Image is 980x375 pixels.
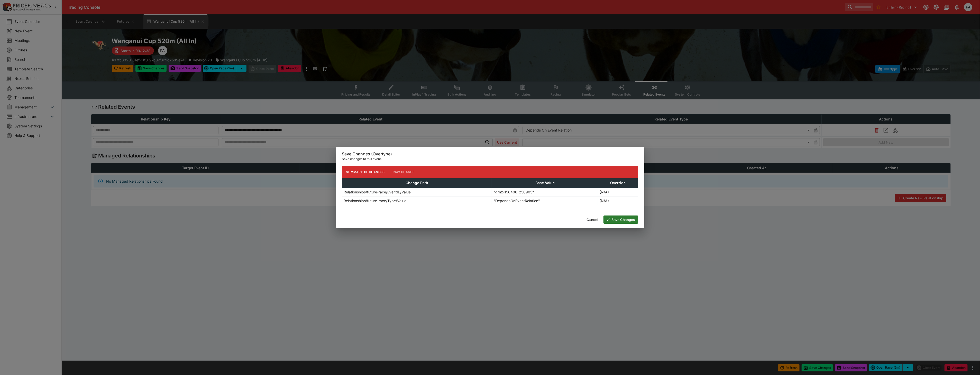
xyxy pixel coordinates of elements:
th: Change Path [342,178,492,188]
button: Raw Change [389,166,419,178]
td: "grnz-156400-250905" [492,188,598,196]
button: Save Changes [603,215,638,224]
td: "DependsOnEventRelation" [492,196,598,205]
th: Override [598,178,638,188]
th: Base Value [492,178,598,188]
p: Relationships/future-race/EventID/Value [344,189,411,195]
p: Relationships/future-race/Type/Value [344,198,407,203]
button: Summary of Changes [342,166,389,178]
button: Cancel [584,215,601,224]
td: (N/A) [598,188,638,196]
p: Save changes to this event. [342,156,638,162]
h6: Save Changes (Overtype) [342,151,638,157]
td: (N/A) [598,196,638,205]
